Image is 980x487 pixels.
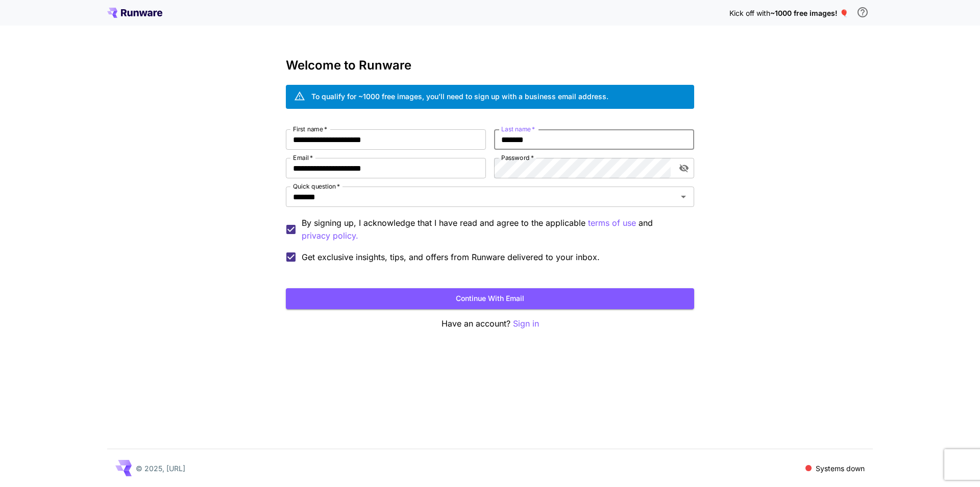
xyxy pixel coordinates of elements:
[501,153,534,162] label: Password
[286,317,694,330] p: Have an account?
[302,229,358,242] p: privacy policy.
[293,125,327,133] label: First name
[302,229,358,242] button: By signing up, I acknowledge that I have read and agree to the applicable terms of use and
[293,182,340,191] label: Quick question
[513,317,539,330] button: Sign in
[286,58,694,73] h3: Welcome to Runware
[675,159,693,177] button: toggle password visibility
[136,463,185,474] p: © 2025, [URL]
[501,125,535,133] label: Last name
[286,288,694,309] button: Continue with email
[770,9,848,17] span: ~1000 free images! 🎈
[588,217,636,229] button: By signing up, I acknowledge that I have read and agree to the applicable and privacy policy.
[852,2,873,22] button: In order to qualify for free credit, you need to sign up with a business email address and click ...
[588,217,636,229] p: terms of use
[816,463,865,474] p: Systems down
[311,91,608,102] div: To qualify for ~1000 free images, you’ll need to sign up with a business email address.
[302,217,686,242] p: By signing up, I acknowledge that I have read and agree to the applicable and
[302,251,600,263] span: Get exclusive insights, tips, and offers from Runware delivered to your inbox.
[676,190,691,204] button: Open
[293,153,313,162] label: Email
[729,9,770,17] span: Kick off with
